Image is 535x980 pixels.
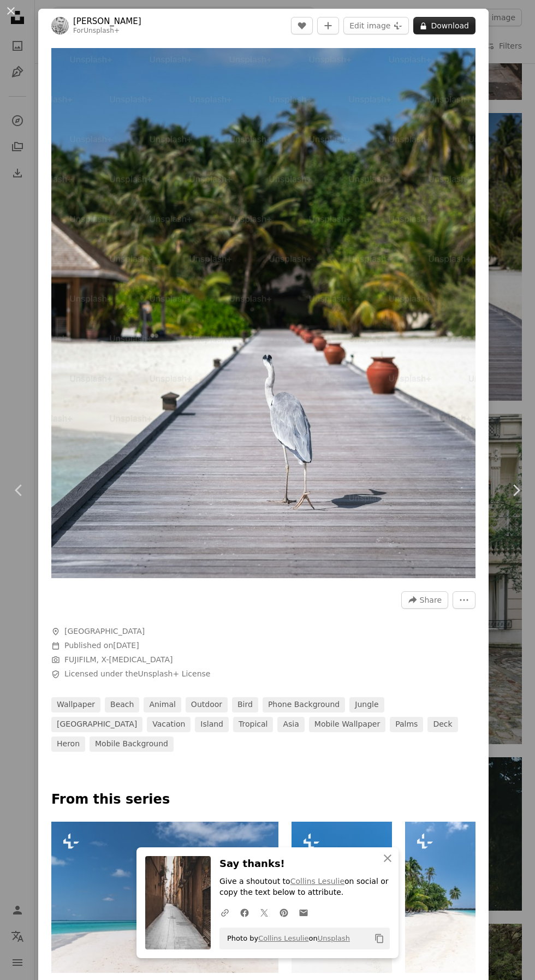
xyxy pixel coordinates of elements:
[73,27,141,35] div: For
[90,737,174,752] a: mobile background
[51,717,142,732] a: [GEOGRAPHIC_DATA]
[405,892,506,902] a: a sandy beach with palm trees and clear blue water
[195,717,229,732] a: island
[232,697,258,712] a: bird
[427,717,457,732] a: deck
[309,717,385,732] a: mobile wallpaper
[64,669,210,680] span: Licensed under the
[370,929,389,948] button: Copy to clipboard
[254,901,274,923] a: Share on Twitter
[64,626,145,637] span: [GEOGRAPHIC_DATA]
[219,876,390,898] p: Give a shoutout to on social or copy the text below to attribute.
[349,697,384,712] a: jungle
[263,697,345,712] a: phone background
[147,717,191,732] a: vacation
[51,48,475,578] img: a bird is standing on a wooden pier
[144,697,181,712] a: animal
[235,901,254,923] a: Share on Facebook
[222,930,350,947] span: Photo by on
[113,641,139,650] time: August 11, 2023 at 4:29:20 PM GMT+6:30
[73,16,141,27] a: [PERSON_NAME]
[497,438,535,543] a: Next
[277,717,304,732] a: asia
[186,697,228,712] a: outdoor
[51,697,100,712] a: wallpaper
[292,822,393,973] img: a sandy beach with palm trees and blue sky
[84,27,120,34] a: Unsplash+
[64,641,139,650] span: Published on
[453,591,475,609] button: More Actions
[317,17,339,34] button: Add to Collection
[233,717,273,732] a: tropical
[274,901,294,923] a: Share on Pinterest
[413,17,475,34] button: Download
[51,791,475,809] p: From this series
[343,17,409,34] button: Edit image
[291,17,313,34] button: Like
[290,877,344,886] a: Collins Lesulie
[64,655,173,666] button: FUJIFILM, X-[MEDICAL_DATA]
[318,934,350,942] a: Unsplash
[51,48,475,578] button: Zoom in on this image
[258,934,308,942] a: Collins Lesulie
[401,591,448,609] button: Share this image
[405,822,506,973] img: a sandy beach with palm trees and clear blue water
[294,901,313,923] a: Share over email
[420,592,442,608] span: Share
[51,737,85,752] a: heron
[51,17,69,34] img: Go to Georgi Kalaydzhiev's profile
[390,717,423,732] a: palms
[219,856,390,872] h3: Say thanks!
[51,892,278,902] a: a sandy beach with clear blue water and clouds
[138,669,211,678] a: Unsplash+ License
[105,697,139,712] a: beach
[51,822,278,973] img: a sandy beach with clear blue water and clouds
